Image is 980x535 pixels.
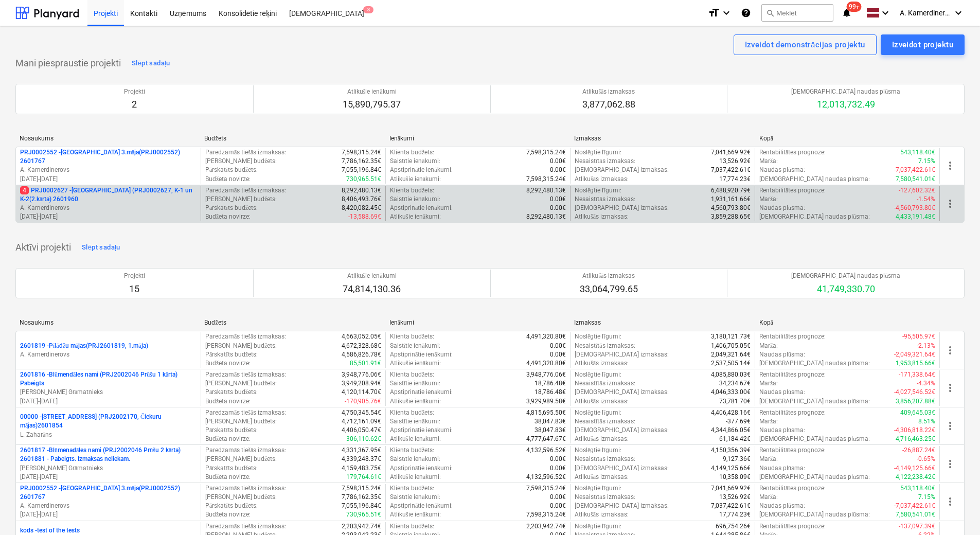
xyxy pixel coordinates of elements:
[575,397,629,406] p: Atlikušās izmaksas :
[204,135,381,142] div: Budžets
[582,87,635,96] p: Atlikušās izmaksas
[20,204,197,212] p: A. Kamerdinerovs
[205,195,277,204] p: [PERSON_NAME] budžets :
[759,195,778,204] p: Marža :
[711,464,751,473] p: 4,149,125.66€
[390,204,453,212] p: Apstiprinātie ienākumi :
[902,446,935,455] p: -26,887.24€
[342,166,381,174] p: 7,055,196.84€
[526,446,566,455] p: 4,132,596.52€
[526,175,566,184] p: 7,598,315.24€
[390,388,453,397] p: Apstiprinātie ienākumi :
[205,464,258,473] p: Pārskatīts budžets :
[711,359,751,368] p: 2,537,505.14€
[719,397,751,406] p: 73,781.70€
[20,148,197,166] p: PRJ0002552 - [GEOGRAPHIC_DATA] 3.māja(PRJ0002552) 2601767
[719,473,751,481] p: 10,358.09€
[711,195,751,204] p: 1,931,161.66€
[896,473,935,481] p: 4,122,238.42€
[896,359,935,368] p: 1,953,815.66€
[929,486,980,535] div: Chat Widget
[918,417,935,426] p: 8.51%
[575,484,621,493] p: Noslēgtie līgumi :
[20,370,197,406] div: 2601816 -Blūmendāles nami (PRJ2002046 Prūšu 1 kārta) Pabeigts[PERSON_NAME] Grāmatnieks[DATE]-[DATE]
[575,379,635,388] p: Nesaistītās izmaksas :
[575,148,621,157] p: Noslēgtie līgumi :
[759,350,805,359] p: Naudas plūsma :
[575,417,635,426] p: Nesaistītās izmaksas :
[205,359,251,368] p: Budžeta novirze :
[15,57,121,69] p: Mani piespraustie projekti
[20,510,197,519] p: [DATE] - [DATE]
[205,435,251,443] p: Budžeta novirze :
[390,342,440,350] p: Saistītie ienākumi :
[20,526,80,535] p: kods - test of the tests
[575,204,669,212] p: [DEMOGRAPHIC_DATA] izmaksas :
[759,388,805,397] p: Naudas plūsma :
[390,484,434,493] p: Klienta budžets :
[342,455,381,463] p: 4,339,248.37€
[759,157,778,166] p: Marža :
[575,157,635,166] p: Nesaistītās izmaksas :
[575,408,621,417] p: Noslēgtie līgumi :
[205,502,258,510] p: Pārskatīts budžets :
[894,350,935,359] p: -2,049,321.64€
[390,379,440,388] p: Saistītie ienākumi :
[342,493,381,502] p: 7,786,162.35€
[205,473,251,481] p: Budžeta novirze :
[759,484,826,493] p: Rentabilitātes prognoze :
[390,408,434,417] p: Klienta budžets :
[20,413,197,430] p: 00000 - [STREET_ADDRESS] (PRJ2002170, Čiekuru mājas)2601854
[575,175,629,184] p: Atlikušās izmaksas :
[574,319,751,326] div: Izmaksas
[346,435,381,443] p: 306,110.62€
[20,342,148,350] p: 2601819 - Pīlādžu mājas(PRJ2601819, 1.māja)
[205,342,277,350] p: [PERSON_NAME] budžets :
[205,408,286,417] p: Paredzamās tiešās izmaksas :
[342,464,381,473] p: 4,159,483.75€
[759,204,805,212] p: Naudas plūsma :
[582,98,635,111] p: 3,877,062.88
[343,87,401,96] p: Atlikušie ienākumi
[550,342,566,350] p: 0.00€
[759,148,826,157] p: Rentabilitātes prognoze :
[20,319,196,326] div: Nosaukums
[759,166,805,174] p: Naudas plūsma :
[892,38,953,51] div: Izveidot projektu
[759,332,826,341] p: Rentabilitātes prognoze :
[759,175,870,184] p: [DEMOGRAPHIC_DATA] naudas plūsma :
[791,283,900,295] p: 41,749,330.70
[896,212,935,221] p: 4,433,191.48€
[580,272,638,280] p: Atlikušās izmaksas
[759,417,778,426] p: Marža :
[575,455,635,463] p: Nesaistītās izmaksas :
[205,166,258,174] p: Pārskatīts budžets :
[342,186,381,195] p: 8,292,480.13€
[343,272,401,280] p: Atlikušie ienākumi
[20,166,197,174] p: A. Kamerdinerovs
[20,446,197,463] p: 2601817 - Blūmenadāles nami (PRJ2002046 Prūšu 2 kārta) 2601881 - Pabeigts. Izmaksas neliekam.
[20,502,197,510] p: A. Kamerdinerovs
[550,157,566,166] p: 0.00€
[350,359,381,368] p: 85,501.91€
[20,473,197,481] p: [DATE] - [DATE]
[759,493,778,502] p: Marža :
[390,186,434,195] p: Klienta budžets :
[711,204,751,212] p: 4,560,793.80€
[759,342,778,350] p: Marža :
[124,272,145,280] p: Projekti
[896,435,935,443] p: 4,716,463.25€
[711,212,751,221] p: 3,859,288.65€
[766,9,774,17] span: search
[791,272,900,280] p: [DEMOGRAPHIC_DATA] naudas plūsma
[205,426,258,435] p: Pārskatīts budžets :
[902,332,935,341] p: -95,505.97€
[526,186,566,195] p: 8,292,480.13€
[759,135,936,142] div: Kopā
[711,446,751,455] p: 4,150,356.39€
[15,241,71,254] p: Aktīvi projekti
[745,38,865,51] div: Izveidot demonstrācijas projektu
[575,426,669,435] p: [DEMOGRAPHIC_DATA] izmaksas :
[900,9,951,17] span: A. Kamerdinerovs
[526,370,566,379] p: 3,948,776.06€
